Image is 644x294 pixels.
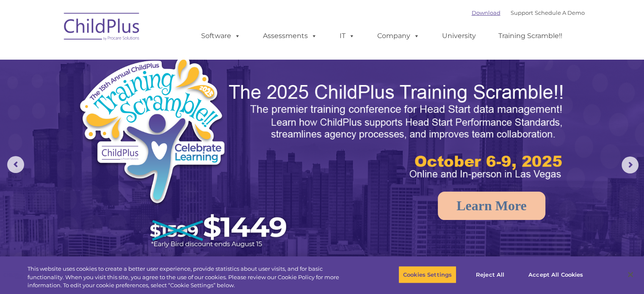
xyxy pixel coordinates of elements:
[118,56,144,62] span: Last name
[472,9,500,16] a: Download
[535,9,585,16] a: Schedule A Demo
[490,27,571,44] a: Training Scramble!!
[511,9,533,16] a: Support
[398,266,456,283] button: Cookies Settings
[524,266,588,283] button: Accept All Cookies
[621,265,640,284] button: Close
[28,265,354,290] div: This website uses cookies to create a better user experience, provide statistics about user visit...
[254,27,326,44] a: Assessments
[118,91,154,97] span: Phone number
[472,9,585,16] font: |
[434,27,484,44] a: University
[369,27,428,44] a: Company
[193,27,249,44] a: Software
[331,27,363,44] a: IT
[464,266,517,283] button: Reject All
[438,192,545,220] a: Learn More
[60,7,144,49] img: ChildPlus by Procare Solutions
